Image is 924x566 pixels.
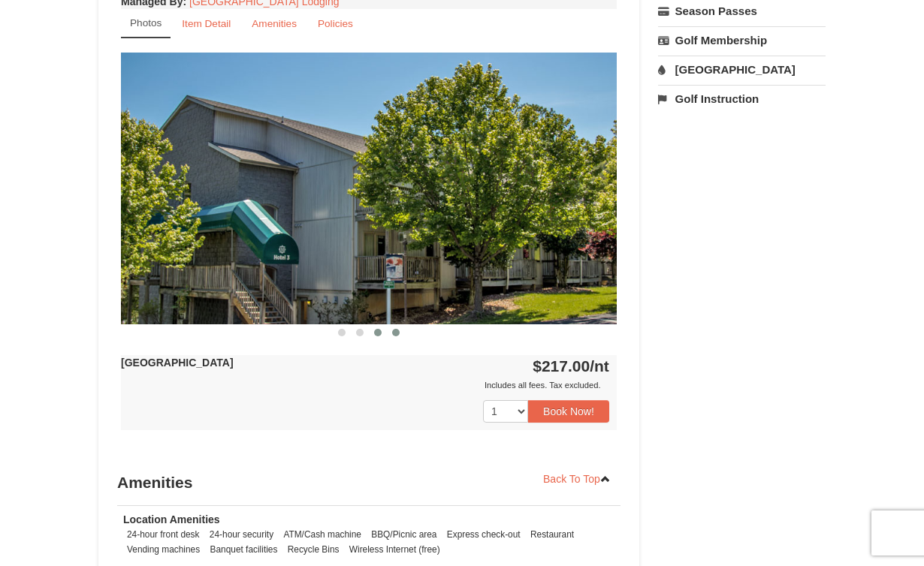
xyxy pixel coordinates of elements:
li: Vending machines [123,542,204,557]
li: ATM/Cash machine [279,527,365,542]
li: 24-hour front desk [123,527,204,542]
a: [GEOGRAPHIC_DATA] [658,56,826,83]
a: Back To Top [533,468,621,490]
small: Item Detail [182,18,231,29]
div: Includes all fees. Tax excluded. [121,378,609,393]
h3: Amenities [117,468,621,498]
strong: [GEOGRAPHIC_DATA] [121,357,234,369]
strong: Location Amenities [123,513,220,525]
a: Photos [121,9,171,38]
a: Golf Membership [658,26,826,54]
a: Golf Instruction [658,85,826,113]
small: Policies [318,18,353,29]
small: Photos [130,17,162,29]
a: Policies [308,9,363,38]
span: /nt [590,357,609,375]
li: 24-hour security [206,527,277,542]
li: Restaurant [527,527,578,542]
a: Item Detail [172,9,240,38]
li: Banquet facilities [207,542,282,557]
strong: $217.00 [533,357,609,375]
li: Express check-out [443,527,524,542]
li: Recycle Bins [284,542,343,557]
small: Amenities [252,18,297,29]
li: BBQ/Picnic area [367,527,440,542]
button: Book Now! [528,400,609,423]
li: Wireless Internet (free) [346,542,444,557]
img: 18876286-38-67a0a055.jpg [121,53,617,324]
a: Amenities [242,9,306,38]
